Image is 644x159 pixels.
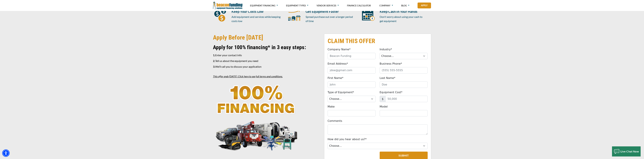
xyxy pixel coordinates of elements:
[380,9,431,14] h5: Keep Cash In Your Hands
[380,81,428,88] input: Doe
[306,15,353,23] span: Spread purchase out over a longer period of time
[328,37,428,45] h2: CLAIM THIS OFFER
[380,67,428,74] input: (555) 555-5555
[380,90,403,94] label: Equipment Cost*
[380,105,388,109] label: Model
[385,96,428,102] input: 50,000
[380,47,392,51] label: Industry*
[612,146,641,156] button: Live Chat Now
[213,80,299,153] img: Equipment collage
[380,62,402,66] label: Business Phone*
[328,105,335,109] label: Make
[213,53,320,57] p: Enter your contact info
[380,76,395,80] label: Last Name*
[232,15,280,23] span: Add equipment and services while keeping costs low
[213,59,215,62] strong: 2.
[213,44,320,51] h3: Apply for 100% financing* in 3 easy steps:
[328,81,376,88] input: John
[328,47,351,51] label: Company Name*
[306,9,357,14] h5: Get Equipment Faster
[328,62,348,66] label: Email Address*
[380,96,386,102] span: $
[213,59,320,63] p: Tell us about the equipment you need
[328,119,342,123] label: Comments
[418,3,431,8] a: Apply
[380,15,422,23] span: Don't worry about using your cash to get equipment
[213,65,320,69] p: We’ll call you to discuss your application
[213,65,215,68] strong: 3.
[328,76,343,80] label: First Name*
[213,75,283,78] a: This offer ends [DATE]. Click here to see full terms and conditions.
[328,90,354,94] label: Type of Equipment*
[213,34,320,41] h2: Apply Before [DATE]
[328,53,376,59] input: Beacon Funding
[213,54,215,57] strong: 1.
[620,150,639,153] span: Live Chat Now
[328,67,376,74] input: jdoe@gmail.com
[2,149,10,157] div: Accessibility Menu
[328,137,367,141] label: How did you hear about us?*
[232,9,283,14] h5: Keep Your Costs Low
